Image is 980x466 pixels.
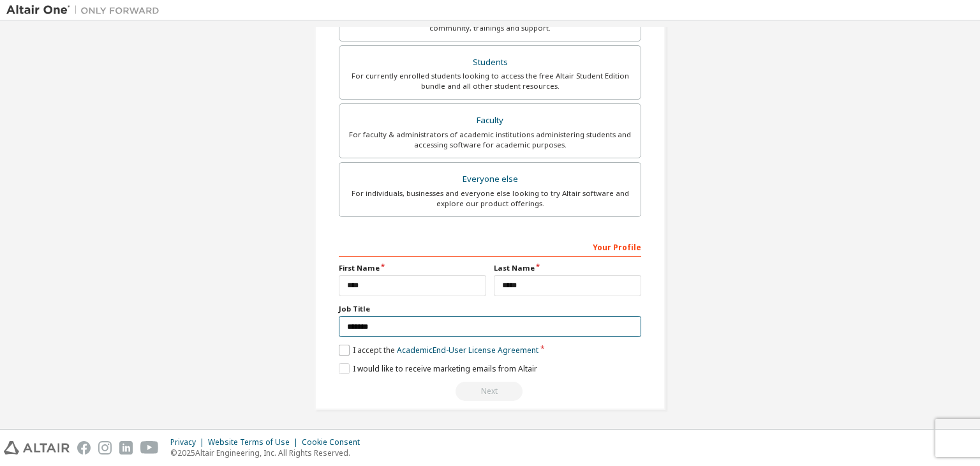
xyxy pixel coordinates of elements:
[339,345,538,356] label: I accept the
[170,437,208,447] div: Privacy
[208,437,302,447] div: Website Terms of Use
[339,304,641,314] label: Job Title
[339,363,537,374] label: I would like to receive marketing emails from Altair
[119,441,133,455] img: linkedin.svg
[302,437,367,447] div: Cookie Consent
[347,170,633,188] div: Everyone else
[339,382,641,401] div: Email already exists
[170,447,367,458] p: © 2025 Altair Engineering, Inc. All Rights Reserved.
[347,188,633,209] div: For individuals, businesses and everyone else looking to try Altair software and explore our prod...
[339,236,641,257] div: Your Profile
[347,112,633,130] div: Faculty
[347,71,633,91] div: For currently enrolled students looking to access the free Altair Student Edition bundle and all ...
[397,345,538,356] a: Academic End-User License Agreement
[494,263,641,273] label: Last Name
[98,441,112,455] img: instagram.svg
[140,441,159,455] img: youtube.svg
[77,441,91,455] img: facebook.svg
[339,263,486,273] label: First Name
[4,441,70,455] img: altair_logo.svg
[347,54,633,71] div: Students
[6,4,166,17] img: Altair One
[347,130,633,150] div: For faculty & administrators of academic institutions administering students and accessing softwa...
